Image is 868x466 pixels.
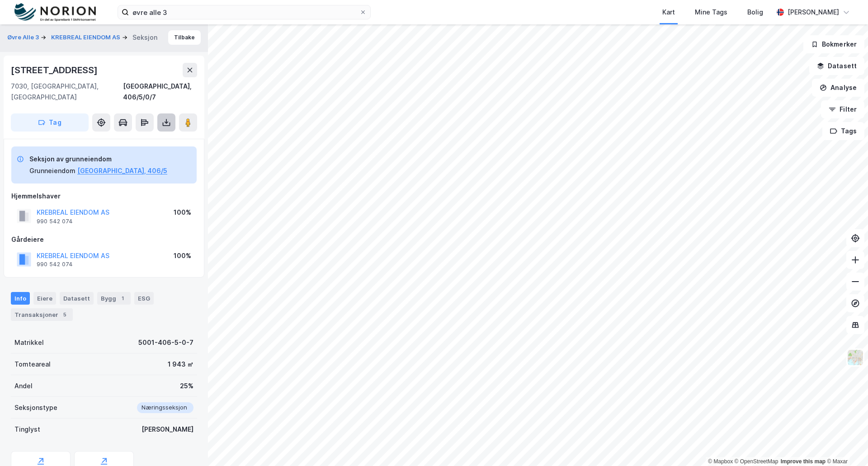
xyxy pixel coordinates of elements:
[11,292,30,305] div: Info
[11,113,89,132] button: Tag
[822,122,864,140] button: Tags
[14,359,51,370] div: Tomteareal
[14,337,44,348] div: Matrikkel
[77,165,167,176] button: [GEOGRAPHIC_DATA], 406/5
[142,424,193,435] div: [PERSON_NAME]
[37,261,73,268] div: 990 542 074
[788,7,839,18] div: [PERSON_NAME]
[180,381,193,391] div: 25%
[129,5,359,19] input: Søk på adresse, matrikkel, gårdeiere, leietakere eller personer
[33,292,56,305] div: Eiere
[847,349,864,366] img: Z
[708,458,733,465] a: Mapbox
[60,292,94,305] div: Datasett
[118,294,127,303] div: 1
[14,381,33,391] div: Andel
[803,35,864,53] button: Bokmerker
[168,359,193,370] div: 1 943 ㎡
[821,100,864,118] button: Filter
[134,292,154,305] div: ESG
[14,402,57,413] div: Seksjonstype
[747,7,763,18] div: Bolig
[174,207,191,218] div: 100%
[60,310,69,319] div: 5
[7,33,41,42] button: Øvre Alle 3
[812,79,864,97] button: Analyse
[123,81,197,103] div: [GEOGRAPHIC_DATA], 406/5/0/7
[11,308,73,321] div: Transaksjoner
[781,458,826,465] a: Improve this map
[11,63,99,77] div: [STREET_ADDRESS]
[29,165,75,176] div: Grunneiendom
[735,458,778,465] a: OpenStreetMap
[138,337,193,348] div: 5001-406-5-0-7
[11,234,197,245] div: Gårdeiere
[823,423,868,466] iframe: Chat Widget
[132,32,157,43] div: Seksjon
[174,250,191,261] div: 100%
[695,7,727,18] div: Mine Tags
[97,292,131,305] div: Bygg
[809,57,864,75] button: Datasett
[14,3,96,22] img: norion-logo.80e7a08dc31c2e691866.png
[51,33,122,42] button: KREBREAL EIENDOM AS
[37,218,73,225] div: 990 542 074
[29,154,167,165] div: Seksjon av grunneiendom
[11,191,197,202] div: Hjemmelshaver
[662,7,675,18] div: Kart
[14,424,40,435] div: Tinglyst
[11,81,123,103] div: 7030, [GEOGRAPHIC_DATA], [GEOGRAPHIC_DATA]
[168,30,201,45] button: Tilbake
